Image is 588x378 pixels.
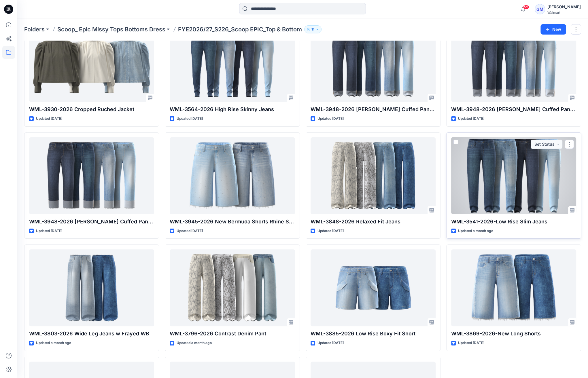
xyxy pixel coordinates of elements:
[451,218,576,226] p: WML-3541-2026-Low Rise Slim Jeans
[547,3,581,10] div: [PERSON_NAME]
[170,218,295,226] p: WML-3945-2026 New Bermuda Shorts Rhine Stones
[177,228,203,234] p: Updated [DATE]
[547,10,581,15] div: Walmart
[458,116,484,122] p: Updated [DATE]
[304,25,322,33] button: 11
[523,5,529,10] span: 52
[540,24,566,35] button: New
[451,137,576,214] a: WML-3541-2026-Low Rise Slim Jeans
[29,218,154,226] p: WML-3948-2026 [PERSON_NAME] Cuffed Pants-25 Inseam
[29,25,154,102] a: WML-3930-2026 Cropped Ruched Jacket
[36,228,62,234] p: Updated [DATE]
[29,249,154,326] a: WML-3803-2026 Wide Leg Jeans w Frayed WB
[311,26,314,33] p: 11
[29,105,154,113] p: WML-3930-2026 Cropped Ruched Jacket
[170,249,295,326] a: WML-3796-2026 Contrast Denim Pant
[311,218,436,226] p: WML-3848-2026 Relaxed Fit Jeans
[29,330,154,338] p: WML-3803-2026 Wide Leg Jeans w Frayed WB
[29,137,154,214] a: WML-3948-2026 Benton Cuffed Pants-25 Inseam
[311,105,436,113] p: WML-3948-2026 [PERSON_NAME] Cuffed Pants-29 Inseam
[317,228,344,234] p: Updated [DATE]
[451,330,576,338] p: WML-3869-2026-New Long Shorts
[36,116,62,122] p: Updated [DATE]
[57,25,165,33] a: Scoop_ Epic Missy Tops Bottoms Dress
[311,137,436,214] a: WML-3848-2026 Relaxed Fit Jeans
[177,340,212,346] p: Updated a month ago
[170,105,295,113] p: WML-3564-2026 High Rise Skinny Jeans
[317,340,344,346] p: Updated [DATE]
[451,25,576,102] a: WML-3948-2026 Benton Cuffed Pants-27 Inseam
[458,228,493,234] p: Updated a month ago
[178,25,302,33] p: FYE2026/27_S226_Scoop EPIC_Top & Bottom
[451,249,576,326] a: WML-3869-2026-New Long Shorts
[535,4,545,14] div: GM
[317,116,344,122] p: Updated [DATE]
[170,137,295,214] a: WML-3945-2026 New Bermuda Shorts Rhine Stones
[170,330,295,338] p: WML-3796-2026 Contrast Denim Pant
[36,340,71,346] p: Updated a month ago
[24,25,45,33] a: Folders
[177,116,203,122] p: Updated [DATE]
[311,25,436,102] a: WML-3948-2026 Benton Cuffed Pants-29 Inseam
[311,330,436,338] p: WML-3885-2026 Low Rise Boxy Fit Short
[311,249,436,326] a: WML-3885-2026 Low Rise Boxy Fit Short
[451,105,576,113] p: WML-3948-2026 [PERSON_NAME] Cuffed Pants-27 Inseam
[458,340,484,346] p: Updated [DATE]
[170,25,295,102] a: WML-3564-2026 High Rise Skinny Jeans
